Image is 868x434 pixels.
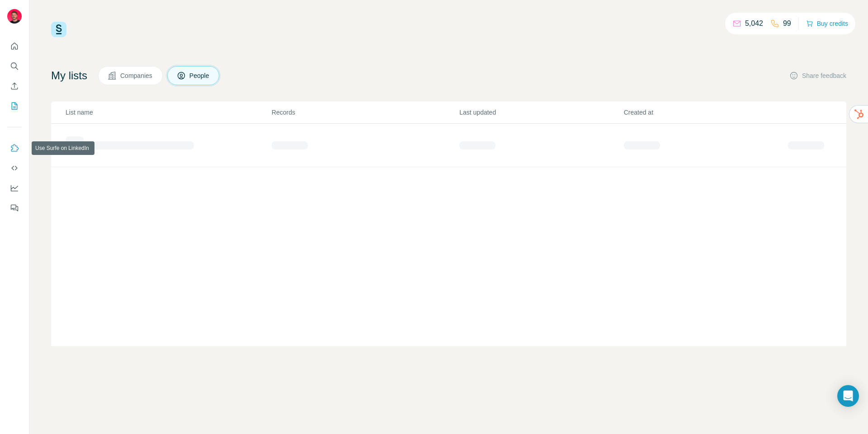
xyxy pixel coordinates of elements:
[745,18,763,29] p: 5,042
[7,58,22,74] button: Search
[783,18,791,29] p: 99
[459,108,623,117] p: Last updated
[7,9,22,24] img: Avatar
[7,160,22,176] button: Use Surfe API
[189,71,210,80] span: People
[789,71,846,80] button: Share feedback
[7,38,22,54] button: Quick start
[51,68,87,83] h4: My lists
[7,140,22,156] button: Use Surfe on LinkedIn
[66,108,271,117] p: List name
[806,17,848,30] button: Buy credits
[7,98,22,114] button: My lists
[51,22,66,37] img: Surfe Logo
[7,200,22,216] button: Feedback
[7,180,22,196] button: Dashboard
[7,78,22,94] button: Enrich CSV
[120,71,153,80] span: Companies
[837,385,859,407] div: Open Intercom Messenger
[624,108,787,117] p: Created at
[272,108,458,117] p: Records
